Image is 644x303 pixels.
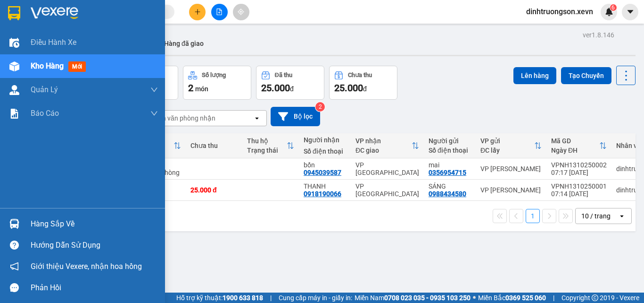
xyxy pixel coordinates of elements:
img: icon-new-feature [605,8,613,16]
span: Kho hàng [31,61,64,70]
div: Phản hồi [31,281,158,295]
div: VP nhận [355,137,412,145]
div: Thu hộ [247,137,287,145]
div: ĐC lấy [480,147,534,154]
div: SÁNG [429,182,471,190]
button: plus [189,4,206,20]
button: Tạo Chuyến [561,67,611,84]
span: | [553,293,554,303]
span: Quản Lý [31,84,58,95]
img: warehouse-icon [9,85,19,95]
sup: 6 [610,4,617,11]
th: Toggle SortBy [546,133,611,158]
th: Toggle SortBy [242,133,299,158]
span: Cung cấp máy in - giấy in: [279,293,352,303]
div: 0356954715 [429,169,466,176]
div: Số lượng [202,72,226,78]
span: 25.000 [334,82,363,94]
img: logo-vxr [8,6,20,20]
span: Điều hành xe [31,36,76,48]
span: 25.000 [261,82,290,94]
div: ver 1.8.146 [583,30,614,40]
button: caret-down [622,4,638,20]
span: down [150,86,158,94]
div: Số điện thoại [304,147,346,155]
div: Người nhận [304,136,346,144]
span: Giới thiệu Vexere, nhận hoa hồng [31,260,142,272]
div: 0945039587 [304,169,341,176]
span: món [195,85,208,93]
span: đ [290,85,294,93]
svg: open [618,212,626,220]
span: notification [10,262,19,271]
span: đ [363,85,367,93]
span: 2 [188,82,193,94]
span: down [150,110,158,117]
span: dinhtruongson.xevn [519,6,601,17]
svg: open [253,114,261,122]
div: Chưa thu [190,142,238,149]
strong: 1900 633 818 [223,294,263,302]
div: Hướng dẫn sử dụng [31,238,158,252]
div: VP [GEOGRAPHIC_DATA] [355,182,419,198]
span: Báo cáo [31,107,59,119]
div: Ngày ĐH [551,147,599,154]
div: 07:14 [DATE] [551,190,607,198]
span: message [10,283,19,292]
button: Hàng đã giao [157,32,211,55]
div: 0918190066 [304,190,341,198]
span: 6 [611,4,615,11]
th: Toggle SortBy [351,133,424,158]
div: 10 / trang [581,211,611,221]
button: Chưa thu25.000đ [329,66,397,100]
span: caret-down [626,8,635,16]
div: Chưa thu [348,72,372,78]
strong: 0369 525 060 [505,294,546,302]
div: VP [PERSON_NAME] [480,186,542,194]
div: Hàng sắp về [31,217,158,231]
img: warehouse-icon [9,219,19,229]
div: VPNH1310250001 [551,182,607,190]
img: solution-icon [9,109,19,119]
button: Số lượng2món [183,66,251,100]
div: VPNH1310250002 [551,161,607,169]
div: 07:17 [DATE] [551,169,607,176]
img: warehouse-icon [9,61,19,71]
th: Toggle SortBy [476,133,546,158]
div: VP [PERSON_NAME] [480,165,542,173]
button: Bộ lọc [271,107,320,126]
span: mới [68,61,86,72]
sup: 2 [315,102,325,112]
div: Chọn văn phòng nhận [150,113,215,123]
span: aim [238,9,244,15]
span: | [270,293,272,303]
div: VP gửi [480,137,534,145]
div: Trạng thái [247,147,287,154]
div: VP [GEOGRAPHIC_DATA] [355,161,419,176]
strong: 0708 023 035 - 0935 103 250 [384,294,471,302]
div: Mã GD [551,137,599,145]
div: ĐC giao [355,147,412,154]
span: Miền Nam [355,293,471,303]
button: file-add [211,4,228,20]
span: Hỗ trợ kỹ thuật: [176,293,263,303]
span: Miền Bắc [478,293,546,303]
span: question-circle [10,241,19,250]
button: aim [233,4,249,20]
div: Người gửi [429,137,471,145]
div: Đã thu [275,72,292,78]
span: plus [194,9,201,15]
img: warehouse-icon [9,38,19,48]
div: 25.000 đ [190,186,238,194]
span: file-add [216,9,223,15]
div: 0988434580 [429,190,466,198]
div: bốn [304,161,346,169]
span: copyright [592,294,598,301]
div: Số điện thoại [429,147,471,154]
button: Đã thu25.000đ [256,66,324,100]
div: mai [429,161,471,169]
div: THANH [304,182,346,190]
button: Lên hàng [513,67,556,84]
button: 1 [526,209,540,223]
span: ⚪️ [473,296,476,300]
